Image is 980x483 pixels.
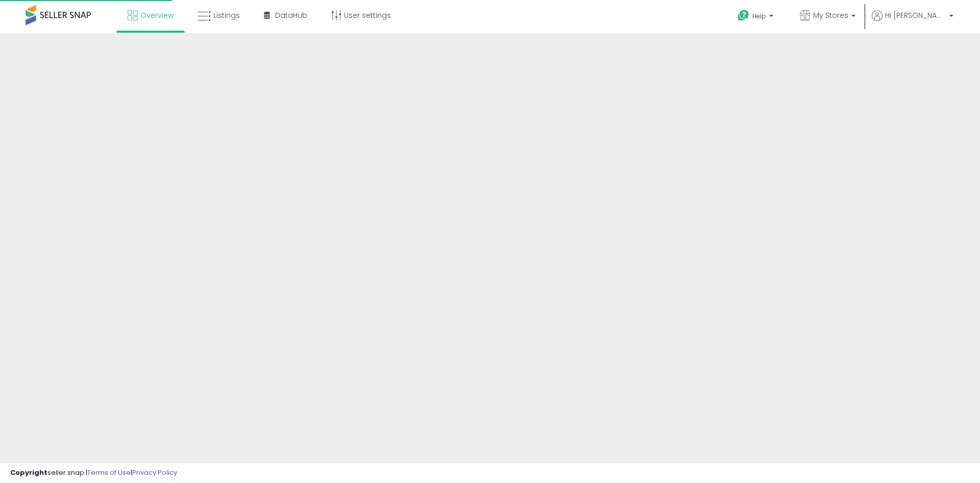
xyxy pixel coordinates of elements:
[275,10,307,20] span: DataHub
[885,10,946,20] span: Hi [PERSON_NAME]
[213,10,240,20] span: Listings
[737,9,750,22] i: Get Help
[752,12,766,20] span: Help
[872,10,953,33] a: Hi [PERSON_NAME]
[813,10,848,20] span: My Stores
[729,2,783,33] a: Help
[140,10,174,20] span: Overview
